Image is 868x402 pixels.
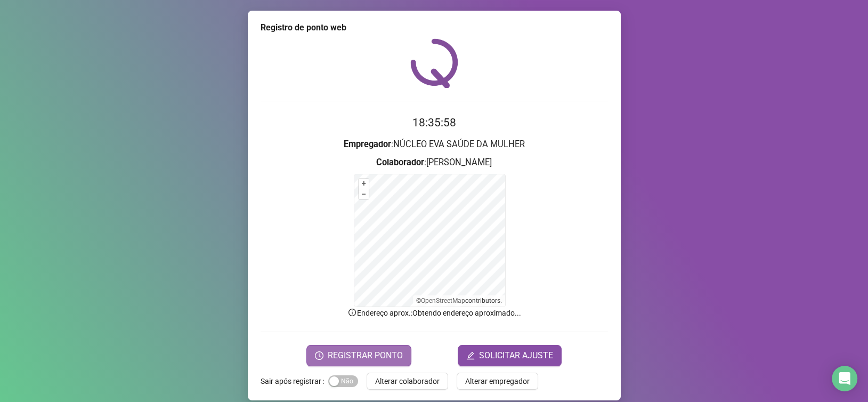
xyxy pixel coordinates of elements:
strong: Colaborador [376,157,424,167]
strong: Empregador [344,139,391,149]
span: info-circle [347,308,357,317]
h3: : [PERSON_NAME] [261,156,608,170]
p: Endereço aprox. : Obtendo endereço aproximado... [261,307,608,319]
img: QRPoint [410,38,458,88]
button: + [359,179,369,189]
label: Sair após registrar [261,373,328,390]
a: OpenStreetMap [421,297,465,304]
span: Alterar empregador [465,375,530,387]
span: edit [466,351,475,360]
div: Open Intercom Messenger [832,366,857,391]
span: SOLICITAR AJUSTE [479,349,553,362]
button: Alterar colaborador [367,373,448,390]
li: © contributors. [416,297,502,304]
span: clock-circle [315,351,323,360]
button: – [359,189,369,199]
button: Alterar empregador [457,373,538,390]
time: 18:35:58 [412,116,456,129]
div: Registro de ponto web [261,21,608,34]
button: REGISTRAR PONTO [306,345,411,366]
button: editSOLICITAR AJUSTE [458,345,562,366]
h3: : NÚCLEO EVA SAÚDE DA MULHER [261,138,608,151]
span: REGISTRAR PONTO [328,349,403,362]
span: Alterar colaborador [375,375,440,387]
